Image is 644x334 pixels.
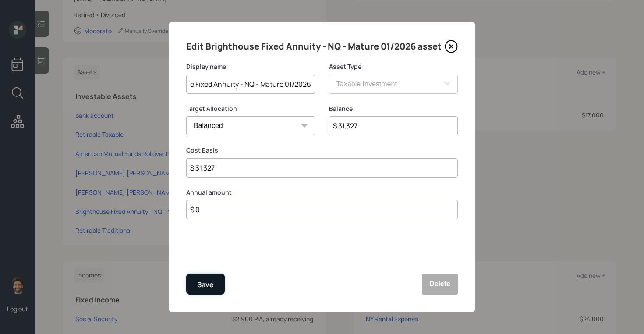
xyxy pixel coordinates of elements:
[186,188,458,197] label: Annual amount
[186,274,225,295] button: Save
[329,62,458,71] label: Asset Type
[186,62,315,71] label: Display name
[329,104,458,113] label: Balance
[186,104,315,113] label: Target Allocation
[422,274,458,295] button: Delete
[197,279,214,291] div: Save
[186,146,458,155] label: Cost Basis
[186,39,442,53] h4: Edit Brighthouse Fixed Annuity - NQ - Mature 01/2026 asset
